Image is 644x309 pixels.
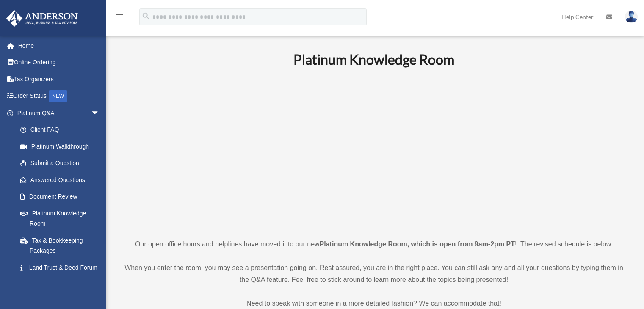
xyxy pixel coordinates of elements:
a: Platinum Walkthrough [12,138,112,155]
img: User Pic [625,11,638,23]
a: Portal Feedback [12,276,112,293]
a: Land Trust & Deed Forum [12,259,112,276]
p: Our open office hours and helplines have moved into our new ! The revised schedule is below. [121,238,627,250]
a: Submit a Question [12,155,112,172]
b: Platinum Knowledge Room [293,51,454,68]
div: NEW [49,90,67,102]
a: Home [6,37,112,54]
i: search [141,11,151,21]
strong: Platinum Knowledge Room, which is open from 9am-2pm PT [320,240,515,248]
a: Tax Organizers [6,71,112,88]
a: menu [114,15,124,22]
a: Answered Questions [12,171,112,188]
a: Platinum Q&Aarrow_drop_down [6,105,112,121]
a: Platinum Knowledge Room [12,205,108,232]
a: Tax & Bookkeeping Packages [12,232,112,259]
span: arrow_drop_down [91,105,108,122]
a: Client FAQ [12,121,112,138]
a: Online Ordering [6,54,112,71]
img: Anderson Advisors Platinum Portal [4,10,80,27]
a: Document Review [12,188,112,205]
a: Order StatusNEW [6,88,112,105]
p: When you enter the room, you may see a presentation going on. Rest assured, you are in the right ... [121,262,627,286]
iframe: 231110_Toby_KnowledgeRoom [247,80,501,223]
i: menu [114,12,124,22]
